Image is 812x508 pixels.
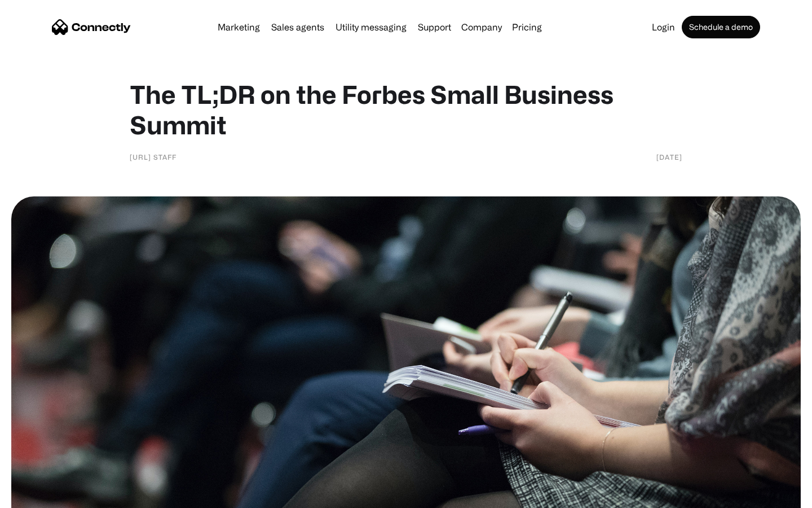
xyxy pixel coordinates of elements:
[647,23,679,32] a: Login
[461,19,502,35] div: Company
[507,23,546,32] a: Pricing
[331,23,411,32] a: Utility messaging
[11,488,68,504] aside: Language selected: English
[23,488,68,504] ul: Language list
[130,151,176,163] div: [URL] Staff
[413,23,456,32] a: Support
[682,16,760,38] a: Schedule a demo
[130,79,682,140] h1: The TL;DR on the Forbes Small Business Summit
[656,151,682,163] div: [DATE]
[267,23,329,32] a: Sales agents
[213,23,264,32] a: Marketing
